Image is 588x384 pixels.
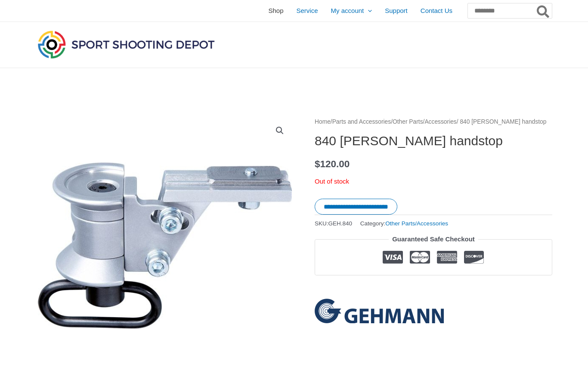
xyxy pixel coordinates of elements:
nav: Breadcrumb [315,116,552,128]
bdi: 120.00 [315,159,350,169]
img: 840 Gehmann handstop [36,116,294,375]
legend: Guaranteed Safe Checkout [389,233,478,245]
span: $ [315,159,320,169]
a: View full-screen image gallery [272,123,288,138]
span: SKU: [315,218,352,229]
p: Out of stock [315,175,552,187]
h1: 840 [PERSON_NAME] handstop [315,133,552,149]
a: Home [315,119,331,125]
iframe: Customer reviews powered by Trustpilot [315,282,552,292]
span: Category: [360,218,448,229]
a: Other Parts/Accessories [393,119,457,125]
span: GEH.840 [328,220,353,227]
button: Search [535,3,552,18]
a: Parts and Accessories [332,119,391,125]
a: Other Parts/Accessories [385,220,448,227]
img: Sport Shooting Depot [36,28,217,60]
a: Gehmann [315,299,444,323]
